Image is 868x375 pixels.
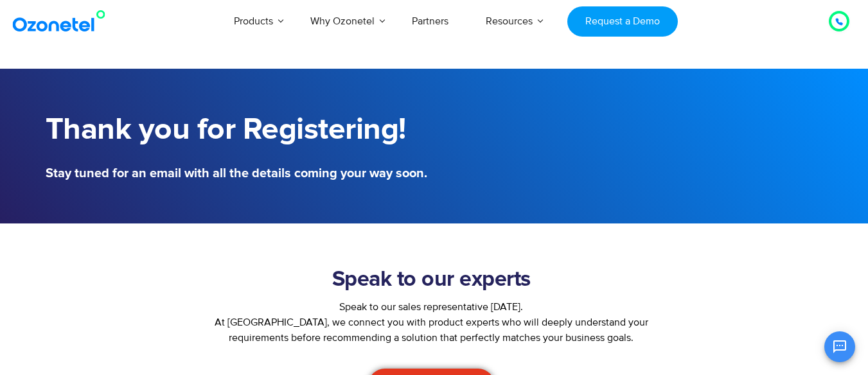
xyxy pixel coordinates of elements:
[204,299,660,315] div: Speak to our sales representative [DATE].
[204,315,660,345] p: At [GEOGRAPHIC_DATA], we connect you with product experts who will deeply understand your require...
[824,331,855,362] button: Open chat
[46,112,428,148] h1: Thank you for Registering!
[46,167,428,180] h5: Stay tuned for an email with all the details coming your way soon.
[204,267,660,293] h2: Speak to our experts
[567,6,677,37] a: Request a Demo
